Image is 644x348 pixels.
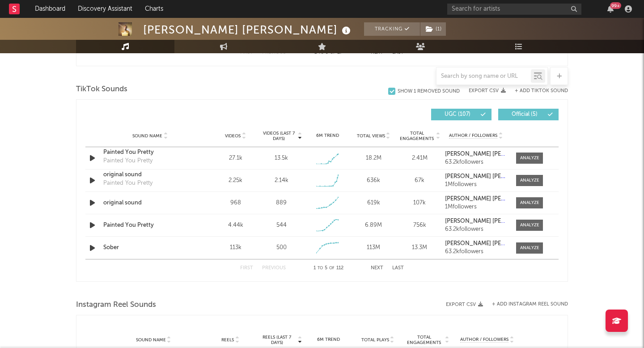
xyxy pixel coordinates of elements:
[276,243,287,252] div: 500
[445,196,507,202] a: [PERSON_NAME] [PERSON_NAME]
[215,199,256,208] div: 968
[103,157,153,166] div: Painted You Pretty
[436,73,531,80] input: Search by song name or URL
[353,199,394,208] div: 619k
[240,266,253,271] button: First
[225,133,241,139] span: Videos
[103,170,197,179] a: original sound
[353,176,394,185] div: 636k
[306,336,351,343] div: 6M Trend
[304,263,353,274] div: 1 5 112
[215,243,256,252] div: 113k
[307,132,348,139] div: 6M Trend
[445,241,507,247] a: [PERSON_NAME] [PERSON_NAME]
[506,89,568,93] button: + Add TikTok Sound
[103,148,197,157] a: Painted You Pretty
[262,266,286,271] button: Previous
[103,179,153,188] div: Painted You Pretty
[103,199,197,208] a: original sound
[353,221,394,230] div: 6.89M
[275,154,288,163] div: 13.5k
[504,112,545,117] span: Official ( 5 )
[215,176,256,185] div: 2.25k
[215,154,256,163] div: 27.1k
[449,133,497,139] span: Author / Followers
[446,302,483,307] button: Export CSV
[515,89,568,93] button: + Add TikTok Sound
[610,2,621,9] div: 99 +
[405,335,444,345] span: Total Engagements
[275,176,288,185] div: 2.14k
[431,109,491,120] button: UGC(107)
[330,51,335,55] span: of
[132,133,162,139] span: Sound Name
[445,174,507,180] a: [PERSON_NAME] [PERSON_NAME]
[445,226,507,233] div: 63.2k followers
[392,266,404,271] button: Last
[447,4,581,15] input: Search for artists
[469,88,506,93] button: Export CSV
[361,337,389,343] span: Total Plays
[445,196,538,202] strong: [PERSON_NAME] [PERSON_NAME]
[76,300,156,310] span: Instagram Reel Sounds
[143,22,353,37] div: [PERSON_NAME] [PERSON_NAME]
[136,337,166,343] span: Sound Name
[399,154,441,163] div: 2.41M
[445,182,507,188] div: 1M followers
[445,218,507,225] a: [PERSON_NAME] [PERSON_NAME]
[483,302,568,307] div: + Add Instagram Reel Sound
[353,243,394,252] div: 113M
[257,335,297,345] span: Reels (last 7 days)
[364,22,420,36] button: Tracking
[371,266,383,271] button: Next
[399,131,435,141] span: Total Engagements
[318,51,324,55] span: to
[261,131,297,141] span: Videos (last 7 days)
[276,199,287,208] div: 889
[445,218,538,224] strong: [PERSON_NAME] [PERSON_NAME]
[445,151,538,157] strong: [PERSON_NAME] [PERSON_NAME]
[445,174,538,179] strong: [PERSON_NAME] [PERSON_NAME]
[103,243,197,252] a: Sober
[399,199,441,208] div: 107k
[420,22,446,36] span: ( 1 )
[357,133,385,139] span: Total Views
[76,84,127,95] span: TikTok Sounds
[445,159,507,166] div: 63.2k followers
[398,89,460,94] div: Show 1 Removed Sound
[607,5,614,13] button: 99+
[445,204,507,210] div: 1M followers
[445,151,507,157] a: [PERSON_NAME] [PERSON_NAME]
[221,337,234,343] span: Reels
[498,109,559,120] button: Official(5)
[318,266,323,270] span: to
[329,266,335,270] span: of
[445,241,538,246] strong: [PERSON_NAME] [PERSON_NAME]
[437,112,478,117] span: UGC ( 107 )
[103,221,197,230] a: Painted You Pretty
[215,221,256,230] div: 4.44k
[353,154,394,163] div: 18.2M
[492,302,568,307] button: + Add Instagram Reel Sound
[399,176,441,185] div: 67k
[399,221,441,230] div: 756k
[460,337,508,343] span: Author / Followers
[420,22,446,36] button: (1)
[276,221,287,230] div: 544
[445,249,507,255] div: 63.2k followers
[399,243,441,252] div: 13.3M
